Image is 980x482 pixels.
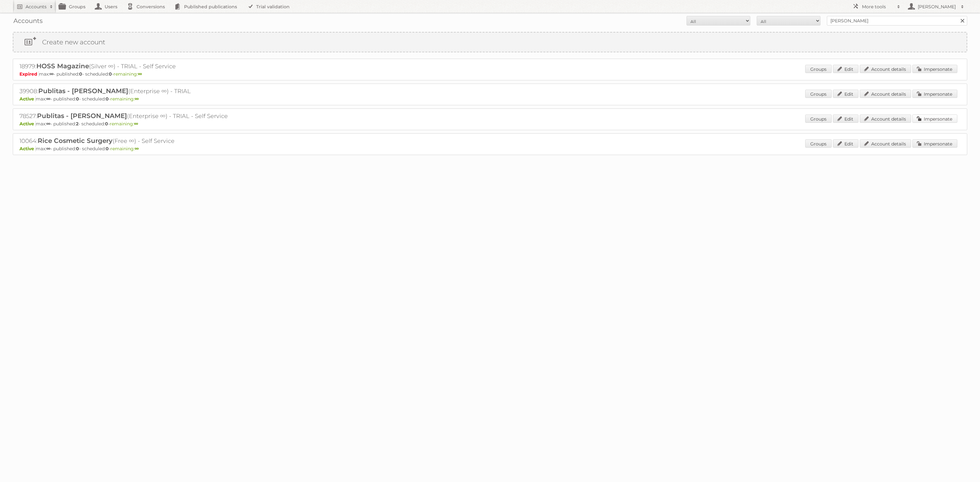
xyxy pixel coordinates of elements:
a: Groups [805,90,832,98]
a: Impersonate [912,65,957,73]
span: remaining: [114,71,142,77]
strong: 0 [76,146,79,152]
span: Publitas - [PERSON_NAME] [38,87,128,95]
h2: Accounts [26,4,47,10]
strong: ∞ [135,146,139,152]
strong: 2 [76,121,78,127]
strong: 0 [106,96,109,102]
p: max: - published: - scheduled: - [19,146,961,152]
p: max: - published: - scheduled: - [19,121,961,127]
a: Edit [833,65,858,73]
span: remaining: [110,146,139,152]
span: remaining: [110,96,139,102]
span: Expired [19,71,39,77]
h2: 78527: (Enterprise ∞) - TRIAL - Self Service [19,112,243,120]
a: Edit [833,90,858,98]
a: Account details [860,115,911,123]
strong: ∞ [134,121,138,127]
strong: ∞ [135,96,139,102]
h2: 18979: (Silver ∞) - TRIAL - Self Service [19,62,243,70]
a: Create new account [13,33,967,52]
a: Impersonate [912,115,957,123]
a: Account details [860,90,911,98]
strong: ∞ [46,146,50,152]
a: Edit [833,115,858,123]
strong: 0 [76,96,79,102]
span: Active [19,121,36,127]
h2: 10064: (Free ∞) - Self Service [19,137,243,145]
span: HOSS Magazine [36,62,89,70]
h2: More tools [862,4,894,10]
span: Publitas - [PERSON_NAME] [37,112,127,120]
strong: 0 [106,146,109,152]
strong: ∞ [49,71,54,77]
a: Account details [860,139,911,148]
a: Account details [860,65,911,73]
span: Rice Cosmetic Surgery [38,137,113,145]
strong: 0 [79,71,82,77]
a: Groups [805,139,832,148]
p: max: - published: - scheduled: - [19,96,961,102]
h2: [PERSON_NAME] [916,4,958,10]
a: Impersonate [912,90,957,98]
p: max: - published: - scheduled: - [19,71,961,77]
h2: 39908: (Enterprise ∞) - TRIAL [19,87,243,95]
a: Groups [805,115,832,123]
strong: 0 [105,121,108,127]
a: Edit [833,139,858,148]
a: Groups [805,65,832,73]
strong: 0 [109,71,112,77]
strong: ∞ [46,121,50,127]
a: Impersonate [912,139,957,148]
span: remaining: [110,121,138,127]
span: Active [19,96,36,102]
strong: ∞ [46,96,50,102]
strong: ∞ [138,71,142,77]
span: Active [19,146,36,152]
